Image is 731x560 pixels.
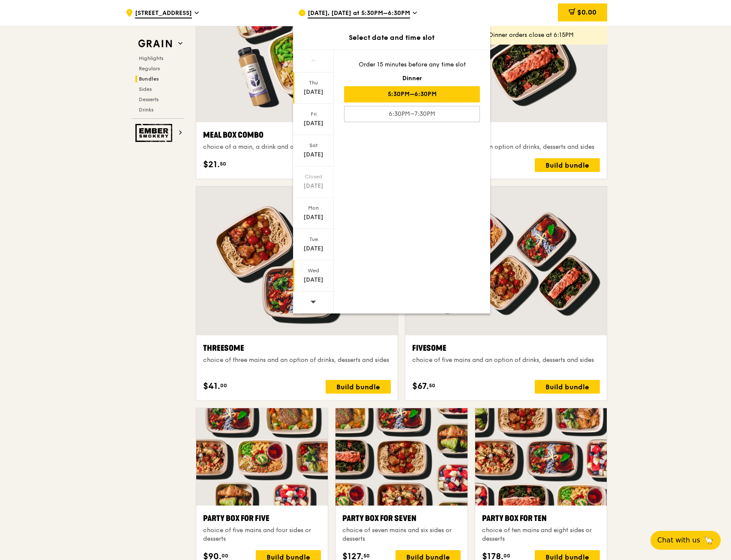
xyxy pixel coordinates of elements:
div: Dinner orders close at 6:15PM [489,31,600,39]
div: Mon [294,205,333,211]
div: Sat [294,142,333,149]
div: [DATE] [294,151,333,159]
span: [STREET_ADDRESS] [135,9,192,18]
div: Thu [294,79,333,86]
div: 5:30PM–6:30PM [344,86,480,102]
div: Select date and time slot [293,33,490,43]
span: Regulars [139,66,160,72]
span: 🦙 [704,535,714,545]
span: Drinks [139,107,153,113]
div: choice of three mains and an option of drinks, desserts and sides [203,356,391,364]
span: $0.00 [577,8,596,16]
span: $67. [412,380,429,393]
div: choice of ten mains and eight sides or desserts [482,526,600,543]
div: Build bundle [326,380,391,394]
span: $41. [203,380,220,393]
span: 50 [363,552,370,559]
span: Desserts [139,96,159,102]
span: [DATE], [DATE] at 5:30PM–6:30PM [308,9,410,18]
div: Dinner [344,74,480,83]
div: Build bundle [535,380,600,394]
div: Party Box for Ten [482,512,600,524]
div: Twosome [412,129,600,141]
div: [DATE] [294,276,333,284]
div: Party Box for Five [203,512,321,524]
div: [DATE] [294,182,333,190]
div: [DATE] [294,213,333,222]
div: Order 15 minutes before any time slot [344,60,480,69]
div: Build bundle [535,158,600,172]
div: Party Box for Seven [342,512,460,524]
div: Fivesome [412,342,600,354]
span: 00 [503,552,510,559]
div: choice of five mains and an option of drinks, desserts and sides [412,356,600,364]
div: Closed [294,173,333,180]
div: [DATE] [294,119,333,128]
div: Threesome [203,342,391,354]
span: $21. [203,158,220,171]
div: 6:30PM–7:30PM [344,106,480,122]
button: Chat with us🦙 [650,531,721,550]
div: [DATE] [294,88,333,96]
span: Sides [139,86,152,92]
span: 00 [222,552,228,559]
div: choice of five mains and four sides or desserts [203,526,321,543]
span: Bundles [139,76,159,82]
img: Grain web logo [135,36,175,51]
img: Ember Smokery web logo [135,124,175,142]
div: Fri [294,111,333,117]
span: Highlights [139,55,163,61]
div: Wed [294,267,333,274]
span: 50 [429,382,435,389]
span: Chat with us [657,535,700,545]
span: 50 [220,160,226,167]
span: 00 [220,382,227,389]
div: choice of two mains and an option of drinks, desserts and sides [412,143,600,151]
div: [DATE] [294,244,333,253]
div: Meal Box Combo [203,129,391,141]
div: Tue [294,236,333,243]
div: choice of seven mains and six sides or desserts [342,526,460,543]
div: choice of a main, a drink and a side or dessert [203,143,391,151]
